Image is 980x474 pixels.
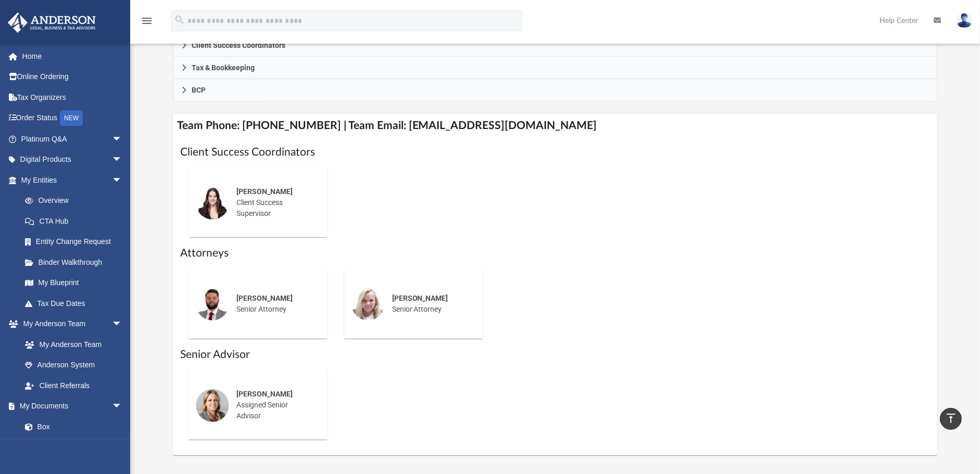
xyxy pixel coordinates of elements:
[15,437,133,458] a: Meeting Minutes
[7,67,138,87] a: Online Ordering
[141,15,153,27] i: menu
[392,294,448,302] span: [PERSON_NAME]
[196,186,229,220] img: thumbnail
[940,408,962,430] a: vertical_align_top
[173,34,938,57] a: Client Success Coordinators
[5,12,99,33] img: Anderson Advisors Platinum Portal
[112,149,133,171] span: arrow_drop_down
[229,179,320,226] div: Client Success Supervisor
[180,347,931,362] h1: Senior Advisor
[192,64,255,71] span: Tax & Bookkeeping
[229,381,320,429] div: Assigned Senior Advisor
[15,293,138,314] a: Tax Due Dates
[196,287,229,321] img: thumbnail
[112,396,133,417] span: arrow_drop_down
[15,355,133,376] a: Anderson System
[15,273,133,293] a: My Blueprint
[141,20,153,27] a: menu
[385,286,476,322] div: Senior Attorney
[173,79,938,101] a: BCP
[7,149,138,170] a: Digital Productsarrow_drop_down
[236,187,293,196] span: [PERSON_NAME]
[196,389,229,422] img: thumbnail
[192,86,206,94] span: BCP
[15,211,138,232] a: CTA Hub
[7,396,133,417] a: My Documentsarrow_drop_down
[236,390,293,398] span: [PERSON_NAME]
[192,42,285,49] span: Client Success Coordinators
[180,246,931,261] h1: Attorneys
[15,232,138,252] a: Entity Change Request
[180,145,931,160] h1: Client Success Coordinators
[15,190,138,211] a: Overview
[236,294,293,302] span: [PERSON_NAME]
[173,114,938,137] h4: Team Phone: [PHONE_NUMBER] | Team Email: [EMAIL_ADDRESS][DOMAIN_NAME]
[945,412,957,425] i: vertical_align_top
[60,110,83,126] div: NEW
[351,287,385,321] img: thumbnail
[15,375,133,396] a: Client Referrals
[7,129,138,149] a: Platinum Q&Aarrow_drop_down
[7,46,138,67] a: Home
[112,129,133,150] span: arrow_drop_down
[112,170,133,191] span: arrow_drop_down
[112,314,133,335] span: arrow_drop_down
[174,14,185,25] i: search
[15,334,128,355] a: My Anderson Team
[229,286,320,322] div: Senior Attorney
[173,57,938,79] a: Tax & Bookkeeping
[7,314,133,335] a: My Anderson Teamarrow_drop_down
[7,108,138,129] a: Order StatusNEW
[7,170,138,190] a: My Entitiesarrow_drop_down
[957,13,972,28] img: User Pic
[15,416,128,437] a: Box
[15,252,138,273] a: Binder Walkthrough
[7,87,138,108] a: Tax Organizers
